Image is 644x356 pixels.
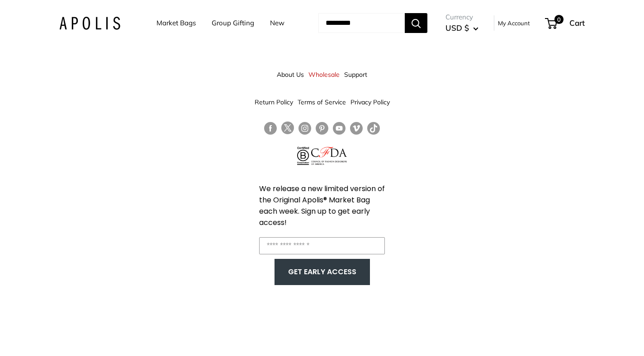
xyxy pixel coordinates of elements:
img: Certified B Corporation [297,147,309,165]
span: 0 [554,15,563,24]
a: 0 Cart [546,16,585,30]
a: Follow us on Vimeo [350,122,363,135]
a: Support [344,66,367,83]
a: Privacy Policy [350,94,390,110]
span: We release a new limited version of the Original Apolis® Market Bag each week. Sign up to get ear... [259,183,385,228]
a: Follow us on Pinterest [316,122,328,135]
a: Terms of Service [298,94,346,110]
img: Council of Fashion Designers of America Member [311,147,347,165]
button: Search [405,13,427,33]
span: Cart [569,18,585,28]
a: Follow us on Facebook [264,122,277,135]
img: Apolis [59,17,120,30]
input: Search... [318,13,405,33]
a: Follow us on YouTube [333,122,346,135]
a: Wholesale [308,66,340,83]
span: USD $ [445,23,469,33]
a: New [270,17,284,29]
a: Follow us on Twitter [281,122,294,138]
button: USD $ [445,21,478,35]
span: Currency [445,11,478,23]
a: About Us [277,66,304,83]
button: GET EARLY ACCESS [284,263,361,281]
a: Follow us on Tumblr [367,122,380,135]
a: My Account [498,18,530,28]
a: Return Policy [255,94,293,110]
input: Enter your email [259,237,385,254]
a: Follow us on Instagram [298,122,311,135]
a: Market Bags [156,17,196,29]
a: Group Gifting [212,17,254,29]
